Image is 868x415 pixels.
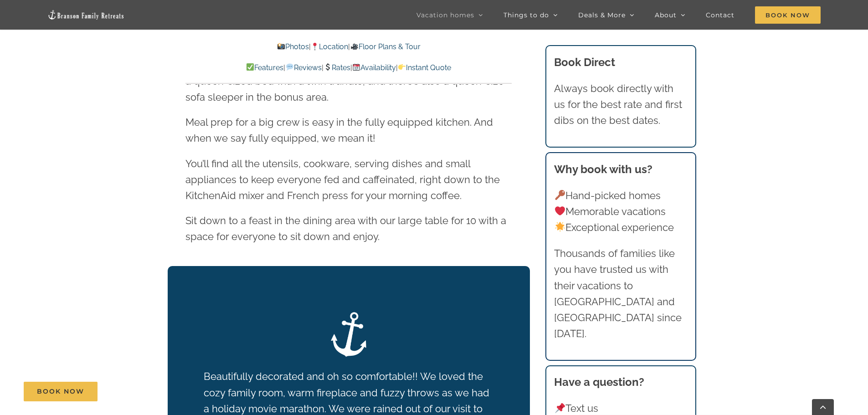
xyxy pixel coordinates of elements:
p: Thousands of families like you have trusted us with their vacations to [GEOGRAPHIC_DATA] and [GEO... [554,246,687,342]
img: ❤️ [555,206,565,216]
h3: Why book with us? [554,161,687,178]
p: You’ll find all the utensils, cookware, serving dishes and small appliances to keep everyone fed ... [185,156,512,204]
p: Always book directly with us for the best rate and first dibs on the best dates. [554,81,687,129]
span: About [655,12,677,18]
span: Things to do [503,12,549,18]
a: Photos [277,42,309,51]
span: Vacation homes [416,12,474,18]
p: | | [185,41,512,53]
a: Features [246,63,283,72]
a: Instant Quote [398,63,451,72]
p: Meal prep for a big crew is easy in the fully equipped kitchen. And when we say fully equipped, w... [185,114,512,146]
span: Book Now [755,6,821,24]
b: Book Direct [554,56,615,69]
a: Floor Plans & Tour [350,42,420,51]
a: Availability [352,63,396,72]
span: Book Now [37,388,84,395]
a: Book Now [24,382,98,401]
a: Reviews [285,63,321,72]
img: 💬 [286,63,293,71]
a: Rates [324,63,350,72]
img: 📍 [311,43,318,50]
span: Deals & More [578,12,626,18]
img: 👉 [398,63,406,71]
img: 🔑 [555,190,565,200]
strong: Have a question? [554,375,644,389]
a: Location [311,42,348,51]
img: 📌 [555,403,565,413]
img: Branson Family Retreats Logo [47,10,125,20]
img: 🎥 [351,43,358,50]
img: 🌟 [555,222,565,232]
img: Branson Family Retreats [326,312,371,357]
img: 💲 [324,63,331,71]
p: Sit down to a feast in the dining area with our large table for 10 with a space for everyone to s... [185,213,512,245]
p: | | | | [185,62,512,74]
img: 📆 [353,63,360,71]
img: 📸 [277,43,285,50]
p: Hand-picked homes Memorable vacations Exceptional experience [554,188,687,236]
span: Contact [706,12,734,18]
img: ✅ [247,63,254,71]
